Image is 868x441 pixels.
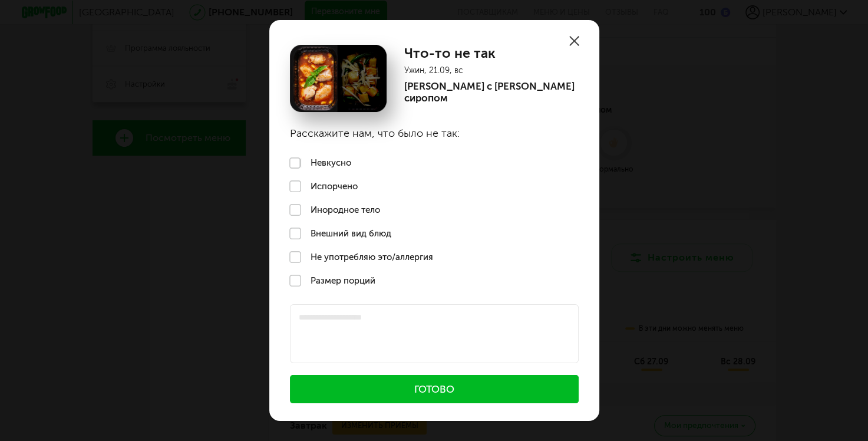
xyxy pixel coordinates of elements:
label: Инородное тело [269,198,599,222]
label: Внешний вид блюд [269,222,599,245]
label: Невкусно [269,152,599,175]
label: Размер порций [269,269,599,292]
p: Ужин, 21.09, вс [404,65,579,75]
h1: Что-то не так [404,45,579,61]
label: Не употребляю это/аллергия [269,245,599,269]
h3: Расскажите нам, что было не так: [269,112,599,152]
img: Курица с кленовым сиропом [290,45,387,112]
button: Готово [290,375,579,403]
p: [PERSON_NAME] с [PERSON_NAME] сиропом [404,80,579,104]
label: Испорчено [269,175,599,198]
